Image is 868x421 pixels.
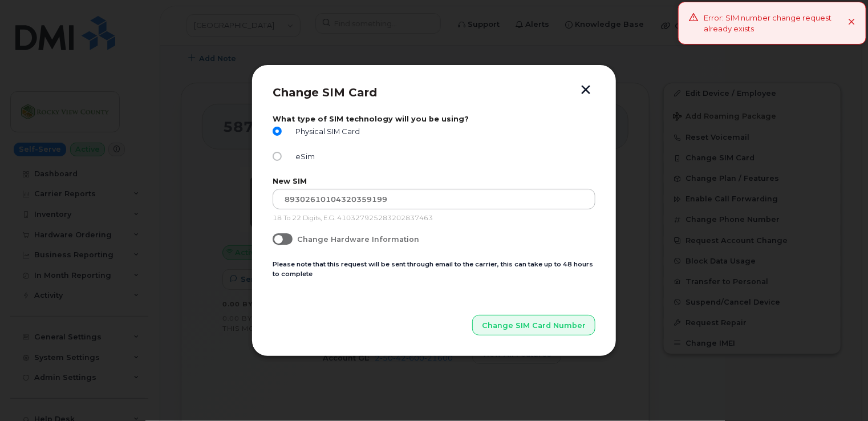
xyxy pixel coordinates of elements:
[297,235,419,244] span: Change Hardware Information
[472,315,595,335] button: Change SIM Card Number
[273,260,593,278] small: Please note that this request will be sent through email to the carrier, this can take up to 48 h...
[273,86,377,99] span: Change SIM Card
[818,371,859,412] iframe: Messenger Launcher
[273,115,595,123] label: What type of SIM technology will you be using?
[273,152,282,161] input: eSim
[273,127,282,136] input: Physical SIM Card
[273,214,595,223] p: 18 To 22 Digits, E.G. 410327925283202837463
[291,152,315,161] span: eSim
[273,233,282,242] input: Change Hardware Information
[273,189,595,209] input: Input Your New SIM Number
[291,127,360,136] span: Physical SIM Card
[704,13,848,34] div: Error: SIM number change request already exists
[482,320,586,331] span: Change SIM Card Number
[273,177,595,185] label: New SIM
